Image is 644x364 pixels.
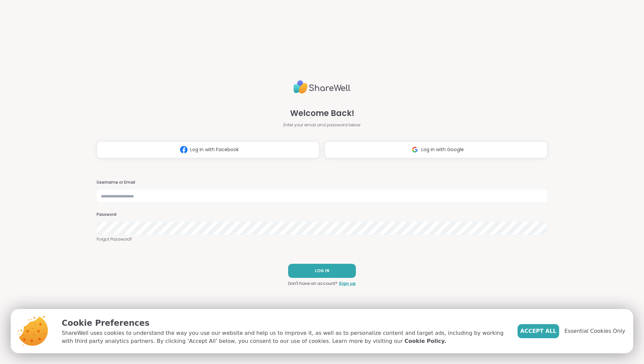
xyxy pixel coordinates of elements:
[190,146,239,153] span: Log in with Facebook
[97,236,547,242] a: Forgot Password?
[177,143,190,156] img: ShareWell Logomark
[293,77,351,97] img: ShareWell Logo
[97,180,547,185] h3: Username or Email
[421,146,464,153] span: Log in with Google
[339,281,356,287] a: Sign up
[405,337,446,345] a: Cookie Policy.
[518,324,559,338] button: Accept All
[97,212,547,218] h3: Password
[290,107,354,119] span: Welcome Back!
[283,122,361,128] span: Enter your email and password below
[288,281,337,287] span: Don't have an account?
[315,268,329,274] span: LOG IN
[325,141,547,158] button: Log in with Google
[97,141,319,158] button: Log in with Facebook
[565,327,625,335] span: Essential Cookies Only
[520,327,556,335] span: Accept All
[288,264,356,278] button: LOG IN
[62,317,507,329] p: Cookie Preferences
[62,329,507,345] p: ShareWell uses cookies to understand the way you use our website and help us to improve it, as we...
[409,143,421,156] img: ShareWell Logomark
